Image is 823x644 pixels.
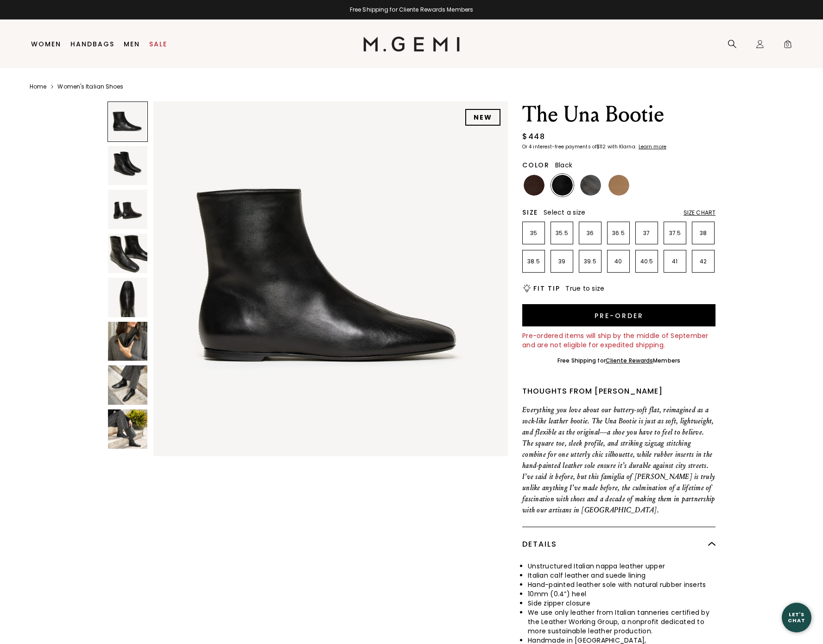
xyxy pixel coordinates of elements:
h2: Color [522,161,550,169]
li: Hand-painted leather sole with natural rubber inserts [528,580,715,589]
a: Men [124,40,140,48]
div: Let's Chat [782,612,811,623]
p: 37 [636,230,658,237]
h2: Fit Tip [533,285,560,292]
div: Pre-ordered items will ship by the middle of September and are not eligible for expedited shipping. [522,331,715,350]
img: Black [552,175,573,196]
img: The Una Bootie [108,146,147,185]
img: The Una Bootie [108,365,147,405]
div: NEW [465,109,500,126]
p: 36.5 [608,230,629,237]
div: Free Shipping for Members [557,357,680,364]
p: 35.5 [551,230,573,237]
div: $448 [522,131,545,142]
p: 38.5 [523,258,544,265]
h1: The Una Bootie [522,102,715,128]
img: The Una Bootie [108,278,147,317]
img: Chocolate [524,175,544,196]
a: Home [30,83,46,90]
p: 36 [579,230,601,237]
span: True to size [565,284,604,293]
button: Pre-order [522,304,715,326]
p: 39 [551,258,573,265]
img: Light Tan [608,175,629,196]
p: 42 [692,258,714,265]
li: Unstructured Italian nappa leather upper [528,561,715,571]
p: Everything you love about our buttery-soft flat, reimagined as a sock-like leather bootie. The Un... [522,404,715,516]
img: Gunmetal [580,175,601,196]
a: Women's Italian Shoes [57,83,123,90]
span: 0 [783,41,792,51]
li: Italian calf leather and suede lining [528,571,715,580]
img: The Una Bootie [108,234,147,273]
li: We use only leather from Italian tanneries certified by the Leather Working Group, a nonprofit de... [528,608,715,636]
img: The Una Bootie [108,409,147,449]
p: 35 [523,230,544,237]
li: Side zipper closure [528,599,715,608]
p: 39.5 [579,258,601,265]
li: 10mm (0.4”) heel [528,589,715,599]
p: 38 [692,230,714,237]
div: Size Chart [684,209,715,217]
img: The Una Bootie [108,190,147,229]
a: Handbags [70,40,114,48]
klarna-placement-style-cta: Learn more [639,143,666,150]
img: M.Gemi [363,37,460,51]
a: Cliente Rewards [606,357,653,364]
span: Black [555,160,572,170]
klarna-placement-style-body: Or 4 interest-free payments of [522,143,596,150]
img: The Una Bootie [108,322,147,361]
span: Select a size [544,208,585,217]
a: Sale [149,40,167,48]
div: Details [522,527,715,561]
p: 37.5 [664,230,686,237]
klarna-placement-style-amount: $112 [596,143,606,150]
p: 41 [664,258,686,265]
a: Women [31,40,61,48]
div: Thoughts from [PERSON_NAME] [522,386,715,397]
p: 40 [608,258,629,265]
p: 40.5 [636,258,658,265]
img: The Una Bootie [153,102,508,456]
h2: Size [522,209,538,216]
a: Learn more [638,144,666,150]
klarna-placement-style-body: with Klarna [608,143,638,150]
